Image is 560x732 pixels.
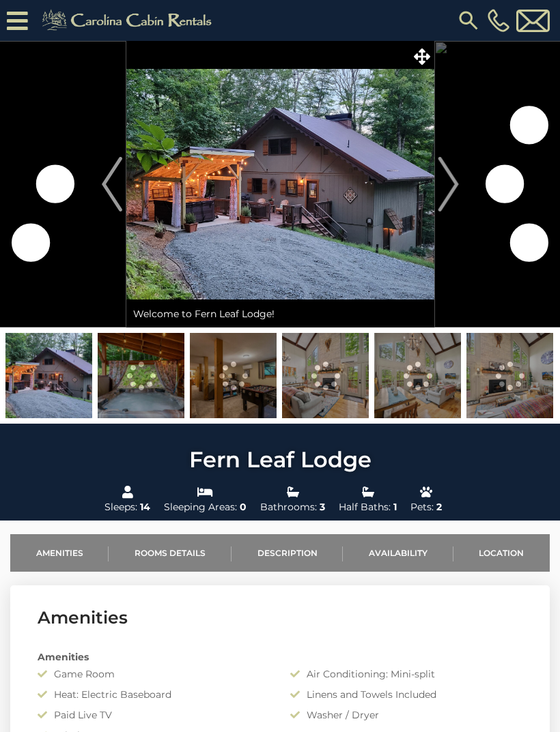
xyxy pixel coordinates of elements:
[484,9,513,32] a: [PHONE_NUMBER]
[343,534,453,572] a: Availability
[456,8,481,33] img: search-regular.svg
[5,333,92,418] img: 168565209
[434,41,462,327] button: Next
[466,333,553,418] img: 168689124
[453,534,550,572] a: Location
[232,534,343,572] a: Description
[438,157,458,211] img: arrow
[280,688,533,701] div: Linens and Towels Included
[27,667,280,681] div: Game Room
[282,333,369,418] img: 168689120
[38,606,522,630] h3: Amenities
[102,157,122,211] img: arrow
[280,708,533,722] div: Washer / Dryer
[98,41,126,327] button: Previous
[109,534,231,572] a: Rooms Details
[126,300,434,327] div: Welcome to Fern Leaf Lodge!
[98,333,184,418] img: 168565234
[35,7,223,34] img: Khaki-logo.png
[190,333,277,418] img: 168565240
[27,650,533,664] div: Amenities
[10,534,109,572] a: Amenities
[27,688,280,701] div: Heat: Electric Baseboard
[374,333,461,418] img: 168689123
[27,708,280,722] div: Paid Live TV
[280,667,533,681] div: Air Conditioning: Mini-split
